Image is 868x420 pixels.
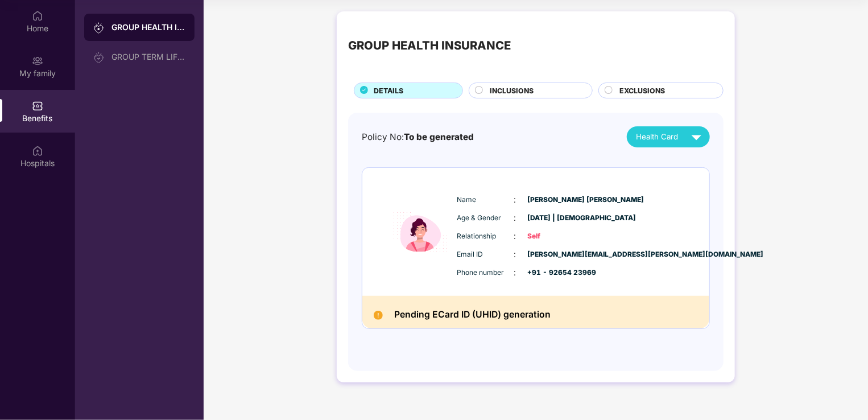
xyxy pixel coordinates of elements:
[111,22,185,33] div: GROUP HEALTH INSURANCE
[93,52,105,63] img: svg+xml;base64,PHN2ZyB3aWR0aD0iMjAiIGhlaWdodD0iMjAiIHZpZXdCb3g9IjAgMCAyMCAyMCIgZmlsbD0ibm9uZSIgeG...
[514,193,516,206] span: :
[457,231,514,242] span: Relationship
[374,311,383,320] img: Pending
[514,230,516,242] span: :
[348,36,511,55] div: GROUP HEALTH INSURANCE
[457,267,514,278] span: Phone number
[32,100,43,112] img: svg+xml;base64,PHN2ZyBpZD0iQmVuZWZpdHMiIHhtbG5zPSJodHRwOi8vd3d3LnczLm9yZy8yMDAwL3N2ZyIgd2lkdGg9Ij...
[457,213,514,224] span: Age & Gender
[374,85,403,96] span: DETAILS
[394,307,551,323] h2: Pending ECard ID (UHID) generation
[32,145,43,157] img: svg+xml;base64,PHN2ZyBpZD0iSG9zcGl0YWxzIiB4bWxucz0iaHR0cDovL3d3dy53My5vcmcvMjAwMC9zdmciIHdpZHRoPS...
[514,266,516,279] span: :
[490,85,534,96] span: INCLUSIONS
[528,213,585,224] span: [DATE] | [DEMOGRAPHIC_DATA]
[528,231,585,242] span: Self
[528,267,585,278] span: +91 - 92654 23969
[514,212,516,224] span: :
[627,126,710,147] button: Health Card
[687,127,706,147] img: svg+xml;base64,PHN2ZyB4bWxucz0iaHR0cDovL3d3dy53My5vcmcvMjAwMC9zdmciIHZpZXdCb3g9IjAgMCAyNCAyNCIgd2...
[93,22,105,34] img: svg+xml;base64,PHN2ZyB3aWR0aD0iMjAiIGhlaWdodD0iMjAiIHZpZXdCb3g9IjAgMCAyMCAyMCIgZmlsbD0ibm9uZSIgeG...
[111,52,185,61] div: GROUP TERM LIFE INSURANCE
[404,131,474,142] span: To be generated
[619,85,665,96] span: EXCLUSIONS
[457,249,514,260] span: Email ID
[514,248,516,261] span: :
[636,131,678,143] span: Health Card
[528,249,585,260] span: [PERSON_NAME][EMAIL_ADDRESS][PERSON_NAME][DOMAIN_NAME]
[386,182,454,283] img: icon
[362,130,474,144] div: Policy No:
[32,55,43,67] img: svg+xml;base64,PHN2ZyB3aWR0aD0iMjAiIGhlaWdodD0iMjAiIHZpZXdCb3g9IjAgMCAyMCAyMCIgZmlsbD0ibm9uZSIgeG...
[457,195,514,205] span: Name
[32,10,43,22] img: svg+xml;base64,PHN2ZyBpZD0iSG9tZSIgeG1sbnM9Imh0dHA6Ly93d3cudzMub3JnLzIwMDAvc3ZnIiB3aWR0aD0iMjAiIG...
[528,195,585,205] span: [PERSON_NAME] [PERSON_NAME]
